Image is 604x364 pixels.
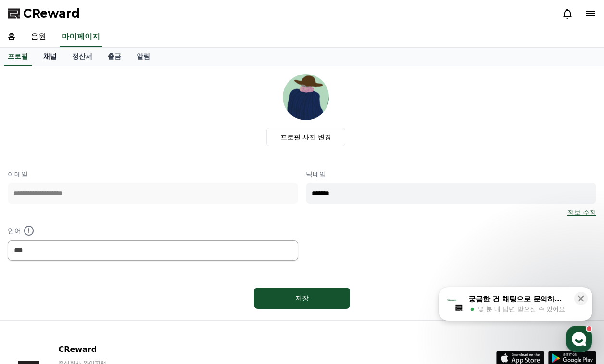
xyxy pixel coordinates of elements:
span: 홈 [30,299,36,306]
div: 저장 [273,293,331,303]
a: CReward [8,6,80,21]
span: 설정 [149,299,160,306]
a: 홈 [3,284,63,308]
label: 프로필 사진 변경 [266,128,346,146]
p: CReward [58,344,176,355]
a: 채널 [36,48,64,66]
a: 출금 [100,48,129,66]
span: 대화 [88,299,100,307]
a: 대화 [63,284,124,308]
a: 정산서 [64,48,100,66]
a: 음원 [23,27,54,47]
img: profile_image [283,74,329,120]
p: 이메일 [8,169,298,179]
a: 프로필 [4,48,32,66]
a: 정보 수정 [567,208,596,217]
button: 저장 [254,288,350,309]
a: 설정 [124,284,185,308]
p: 언어 [8,225,298,237]
p: 닉네임 [306,169,596,179]
a: 마이페이지 [60,27,102,47]
a: 알림 [129,48,158,66]
span: CReward [23,6,80,21]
